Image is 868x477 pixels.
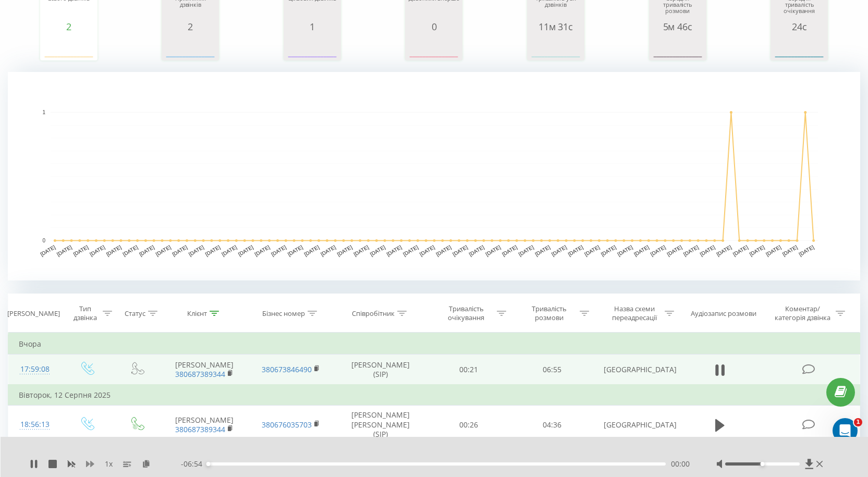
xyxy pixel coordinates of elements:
[181,459,207,469] span: - 06:54
[8,72,860,280] svg: A chart.
[8,334,860,354] td: Вчора
[593,354,680,385] td: [GEOGRAPHIC_DATA]
[833,418,858,443] iframe: Intercom live chat
[161,406,248,444] td: [PERSON_NAME]
[666,244,683,257] text: [DATE]
[237,244,254,257] text: [DATE]
[650,244,667,257] text: [DATE]
[19,359,51,380] div: 17:59:08
[175,424,225,434] a: 380687389344
[42,109,45,115] text: 1
[89,244,106,257] text: [DATE]
[352,309,395,318] div: Співробітник
[530,21,582,32] div: 11м 31с
[105,244,123,257] text: [DATE]
[39,244,56,257] text: [DATE]
[408,21,460,32] div: 0
[773,21,825,32] div: 24с
[551,244,568,257] text: [DATE]
[518,244,535,257] text: [DATE]
[70,304,100,322] div: Тип дзвінка
[427,354,510,385] td: 00:21
[485,244,502,257] text: [DATE]
[286,32,338,63] svg: A chart.
[352,244,370,257] text: [DATE]
[42,238,45,243] text: 0
[206,462,211,466] div: Accessibility label
[262,364,312,374] a: 380673846490
[334,406,427,444] td: [PERSON_NAME] [PERSON_NAME] (SIP)
[798,244,815,257] text: [DATE]
[8,385,860,406] td: Вівторок, 12 Серпня 2025
[138,244,155,257] text: [DATE]
[204,244,222,257] text: [DATE]
[56,244,73,257] text: [DATE]
[530,32,582,63] svg: A chart.
[691,309,756,318] div: Аудіозапис розмови
[583,244,601,257] text: [DATE]
[43,32,95,63] svg: A chart.
[402,244,419,257] text: [DATE]
[427,406,510,444] td: 00:26
[749,244,766,257] text: [DATE]
[43,21,95,32] div: 2
[652,21,704,32] div: 5м 46с
[854,418,862,426] span: 1
[510,406,594,444] td: 04:36
[286,21,338,32] div: 1
[164,21,216,32] div: 2
[419,244,436,257] text: [DATE]
[336,244,353,257] text: [DATE]
[262,420,312,430] a: 380676035703
[671,459,690,469] span: 00:00
[171,244,188,257] text: [DATE]
[772,304,833,322] div: Коментар/категорія дзвінка
[303,244,321,257] text: [DATE]
[510,354,594,385] td: 06:55
[254,244,271,257] text: [DATE]
[606,304,662,322] div: Назва схеми переадресації
[155,244,172,257] text: [DATE]
[435,244,453,257] text: [DATE]
[521,304,577,322] div: Тривалість розмови
[715,244,732,257] text: [DATE]
[600,244,617,257] text: [DATE]
[386,244,403,257] text: [DATE]
[334,354,427,385] td: [PERSON_NAME] (SIP)
[270,244,287,257] text: [DATE]
[781,244,799,257] text: [DATE]
[187,309,207,318] div: Клієнт
[164,32,216,63] svg: A chart.
[125,309,145,318] div: Статус
[699,244,716,257] text: [DATE]
[262,309,305,318] div: Бізнес номер
[682,244,700,257] text: [DATE]
[593,406,680,444] td: [GEOGRAPHIC_DATA]
[468,244,485,257] text: [DATE]
[408,32,460,63] svg: A chart.
[320,244,337,257] text: [DATE]
[773,32,825,63] svg: A chart.
[175,369,225,379] a: 380687389344
[652,32,704,63] svg: A chart.
[501,244,518,257] text: [DATE]
[188,244,205,257] text: [DATE]
[122,244,139,257] text: [DATE]
[633,244,650,257] text: [DATE]
[369,244,386,257] text: [DATE]
[161,354,248,385] td: [PERSON_NAME]
[617,244,634,257] text: [DATE]
[19,414,51,435] div: 18:56:13
[765,244,782,257] text: [DATE]
[438,304,494,322] div: Тривалість очікування
[287,244,304,257] text: [DATE]
[72,244,90,257] text: [DATE]
[760,462,764,466] div: Accessibility label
